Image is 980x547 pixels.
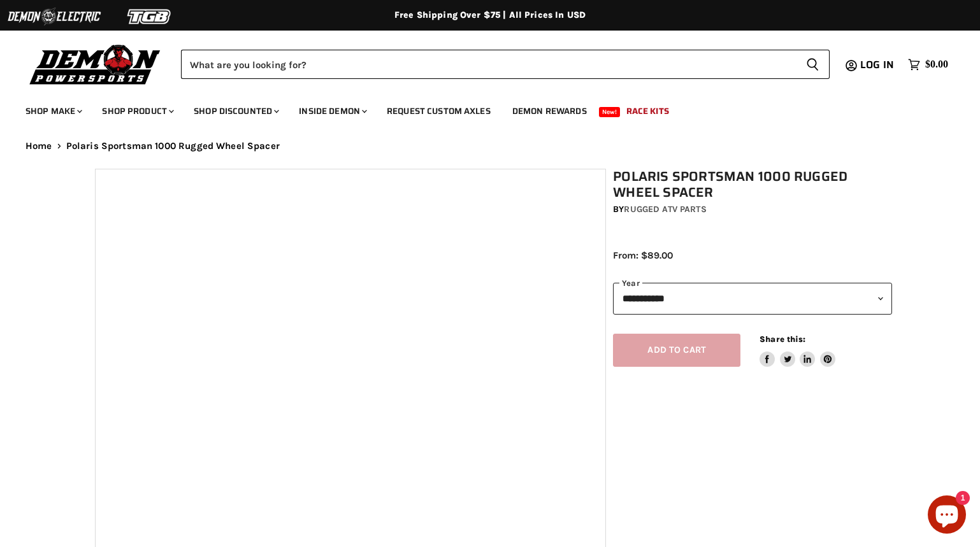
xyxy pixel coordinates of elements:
span: Polaris Sportsman 1000 Rugged Wheel Spacer [66,141,280,152]
a: Shop Make [16,98,90,124]
a: Home [25,141,52,152]
aside: Share this: [760,334,835,367]
a: Rugged ATV Parts [624,204,706,215]
ul: Main menu [16,93,945,124]
div: by [613,202,891,217]
a: Race Kits [617,98,679,124]
form: Product [181,50,830,79]
select: year [613,283,891,314]
a: Log in [854,59,902,71]
a: Demon Rewards [503,98,596,124]
img: Demon Powersports [25,41,165,87]
span: Log in [860,57,894,73]
img: TGB Logo 2 [102,4,198,29]
img: Demon Electric Logo 2 [6,4,102,29]
input: Search [181,50,796,79]
a: Request Custom Axles [377,98,500,124]
span: Share this: [760,334,805,344]
span: $0.00 [925,59,948,71]
span: From: $89.00 [613,250,673,261]
h1: Polaris Sportsman 1000 Rugged Wheel Spacer [613,169,891,201]
span: New! [599,107,621,117]
a: Shop Product [92,98,182,124]
inbox-online-store-chat: Shopify online store chat [924,495,970,537]
a: $0.00 [902,55,955,74]
a: Shop Discounted [184,98,287,124]
button: Search [796,50,830,79]
a: Inside Demon [289,98,375,124]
